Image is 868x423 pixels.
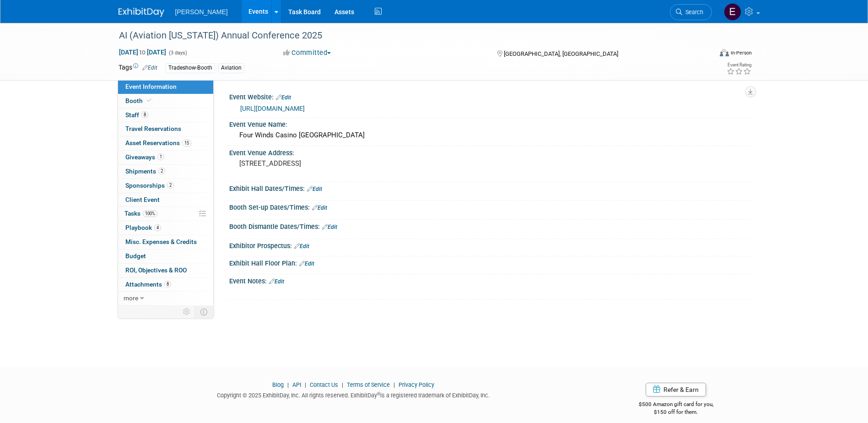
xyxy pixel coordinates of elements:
[682,9,703,16] span: Search
[229,256,750,268] div: Exhibit Hall Floor Plan:
[292,381,301,388] a: API
[118,108,213,122] a: Staff8
[125,196,160,203] span: Client Event
[229,274,750,286] div: Event Notes:
[118,292,213,305] a: more
[720,49,729,56] img: Format-Inperson.png
[670,4,712,20] a: Search
[646,383,706,396] a: Refer & Earn
[116,27,698,44] div: AI (Aviation [US_STATE]) Annual Conference 2025
[124,294,138,302] span: more
[125,168,165,175] span: Shipments
[118,235,213,249] a: Misc. Expenses & Credits
[399,381,434,388] a: Privacy Policy
[312,205,327,211] a: Edit
[602,408,750,416] div: $150 off for them.
[125,182,174,189] span: Sponsorships
[157,153,164,160] span: 1
[285,381,291,388] span: |
[124,210,157,217] span: Tasks
[229,239,750,251] div: Exhibitor Prospectus:
[236,128,743,142] div: Four Winds Casino [GEOGRAPHIC_DATA]
[272,381,284,388] a: Blog
[229,118,750,129] div: Event Venue Name:
[118,249,213,263] a: Budget
[168,50,187,56] span: (3 days)
[280,48,334,58] button: Committed
[240,105,305,112] a: [URL][DOMAIN_NAME]
[125,111,148,119] span: Staff
[194,306,213,318] td: Toggle Event Tabs
[218,63,244,73] div: Aviation
[730,49,752,56] div: In-Person
[391,381,397,388] span: |
[175,8,228,16] span: [PERSON_NAME]
[118,221,213,235] a: Playbook4
[118,80,213,94] a: Event Information
[125,153,164,161] span: Giveaways
[147,98,151,103] i: Booth reservation complete
[307,186,322,192] a: Edit
[125,139,191,146] span: Asset Reservations
[118,207,213,221] a: Tasks100%
[310,381,338,388] a: Contact Us
[118,136,213,150] a: Asset Reservations15
[125,224,161,231] span: Playbook
[119,48,167,56] span: [DATE] [DATE]
[141,111,148,118] span: 8
[377,391,380,396] sup: ®
[138,49,147,56] span: to
[125,125,181,132] span: Travel Reservations
[158,168,165,174] span: 2
[118,151,213,164] a: Giveaways1
[294,243,309,249] a: Edit
[143,210,157,217] span: 100%
[118,122,213,136] a: Travel Reservations
[125,83,177,90] span: Event Information
[229,90,750,102] div: Event Website:
[118,179,213,193] a: Sponsorships2
[119,63,157,73] td: Tags
[118,278,213,292] a: Attachments8
[229,220,750,232] div: Booth Dismantle Dates/Times:
[504,50,618,57] span: [GEOGRAPHIC_DATA], [GEOGRAPHIC_DATA]
[229,182,750,194] div: Exhibit Hall Dates/Times:
[125,252,146,260] span: Budget
[119,8,164,17] img: ExhibitDay
[602,395,750,416] div: $500 Amazon gift card for you,
[229,146,750,157] div: Event Venue Address:
[347,381,390,388] a: Terms of Service
[276,94,291,101] a: Edit
[182,140,191,146] span: 15
[154,224,161,231] span: 4
[142,65,157,71] a: Edit
[166,63,215,73] div: Tradeshow-Booth
[322,224,337,230] a: Edit
[167,182,174,189] span: 2
[118,165,213,179] a: Shipments2
[179,306,195,318] td: Personalize Event Tab Strip
[658,48,752,61] div: Event Format
[724,3,741,21] img: Emy Volk
[302,381,308,388] span: |
[164,281,171,287] span: 8
[727,63,751,67] div: Event Rating
[118,193,213,207] a: Client Event
[299,260,314,267] a: Edit
[340,381,345,388] span: |
[125,238,197,245] span: Misc. Expenses & Credits
[119,389,589,400] div: Copyright © 2025 ExhibitDay, Inc. All rights reserved. ExhibitDay is a registered trademark of Ex...
[125,281,171,288] span: Attachments
[125,266,187,274] span: ROI, Objectives & ROO
[269,278,284,285] a: Edit
[125,97,153,104] span: Booth
[118,264,213,277] a: ROI, Objectives & ROO
[229,201,750,212] div: Booth Set-up Dates/Times:
[118,94,213,108] a: Booth
[239,159,436,168] pre: [STREET_ADDRESS]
